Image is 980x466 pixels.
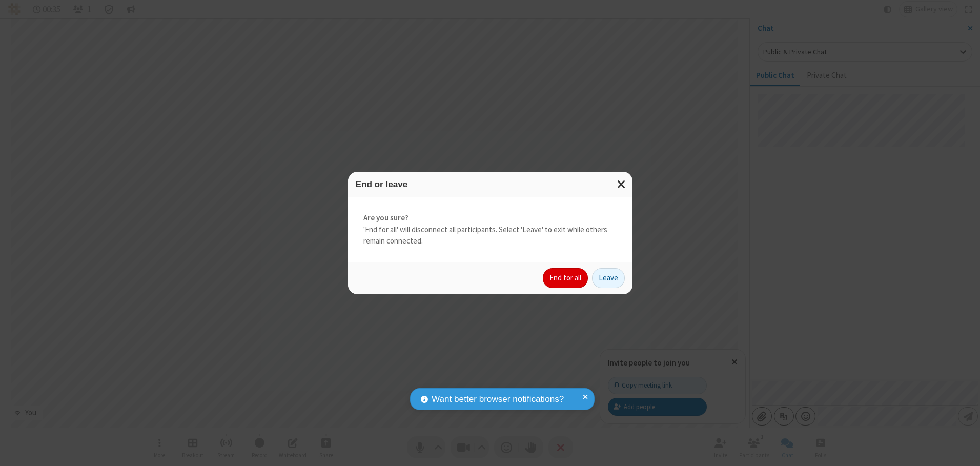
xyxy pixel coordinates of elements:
span: Want better browser notifications? [432,393,564,406]
h3: End or leave [356,179,625,189]
button: Close modal [611,172,632,197]
button: Leave [592,268,625,289]
div: 'End for all' will disconnect all participants. Select 'Leave' to exit while others remain connec... [348,197,632,262]
strong: Are you sure? [363,212,617,224]
button: End for all [543,268,588,289]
